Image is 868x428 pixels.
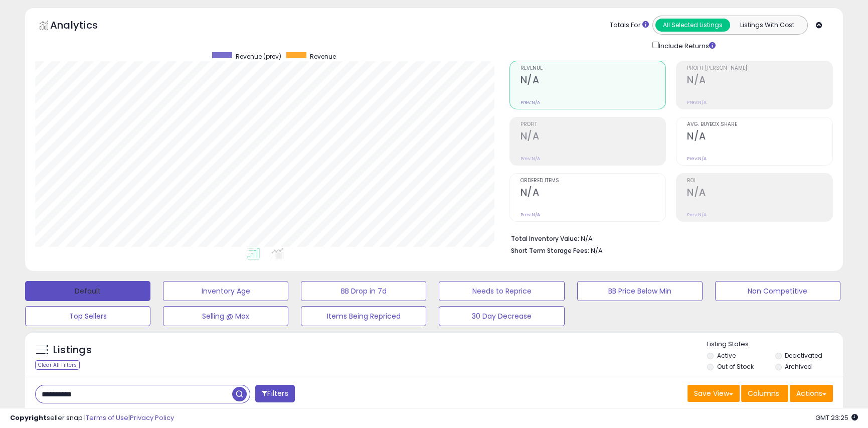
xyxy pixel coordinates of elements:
[511,246,589,255] b: Short Term Storage Fees:
[610,21,649,30] div: Totals For
[439,281,564,301] button: Needs to Reprice
[707,340,843,349] p: Listing States:
[717,351,735,360] label: Active
[301,281,426,301] button: BB Drop in 7d
[86,413,128,422] a: Terms of Use
[687,212,707,218] small: Prev: N/A
[687,130,832,144] h2: N/A
[785,351,822,360] label: Deactivated
[130,413,174,422] a: Privacy Policy
[310,52,336,61] span: Revenue
[520,99,540,105] small: Prev: N/A
[520,130,666,144] h2: N/A
[163,281,288,301] button: Inventory Age
[25,281,150,301] button: Default
[10,413,47,422] strong: Copyright
[520,66,666,71] span: Revenue
[687,385,740,402] button: Save View
[687,122,832,127] span: Avg. Buybox Share
[511,234,579,243] b: Total Inventory Value:
[520,187,666,200] h2: N/A
[741,385,788,402] button: Columns
[520,122,666,127] span: Profit
[591,246,603,255] span: N/A
[645,40,728,51] div: Include Returns
[53,343,92,357] h5: Listings
[717,362,753,371] label: Out of Stock
[715,281,840,301] button: Non Competitive
[50,18,117,35] h5: Analytics
[687,178,832,184] span: ROI
[163,306,288,326] button: Selling @ Max
[520,212,540,218] small: Prev: N/A
[520,178,666,184] span: Ordered Items
[687,99,707,105] small: Prev: N/A
[439,306,564,326] button: 30 Day Decrease
[687,66,832,71] span: Profit [PERSON_NAME]
[236,52,281,61] span: Revenue (prev)
[687,187,832,200] h2: N/A
[520,156,540,162] small: Prev: N/A
[511,232,825,244] li: N/A
[520,74,666,88] h2: N/A
[655,19,730,32] button: All Selected Listings
[10,413,174,423] div: seller snap | |
[577,281,703,301] button: BB Price Below Min
[687,74,832,88] h2: N/A
[255,385,294,402] button: Filters
[25,306,150,326] button: Top Sellers
[748,388,779,398] span: Columns
[785,362,812,371] label: Archived
[730,19,804,32] button: Listings With Cost
[35,360,80,370] div: Clear All Filters
[687,156,707,162] small: Prev: N/A
[790,385,833,402] button: Actions
[301,306,426,326] button: Items Being Repriced
[815,413,858,422] span: 2025-10-8 23:25 GMT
